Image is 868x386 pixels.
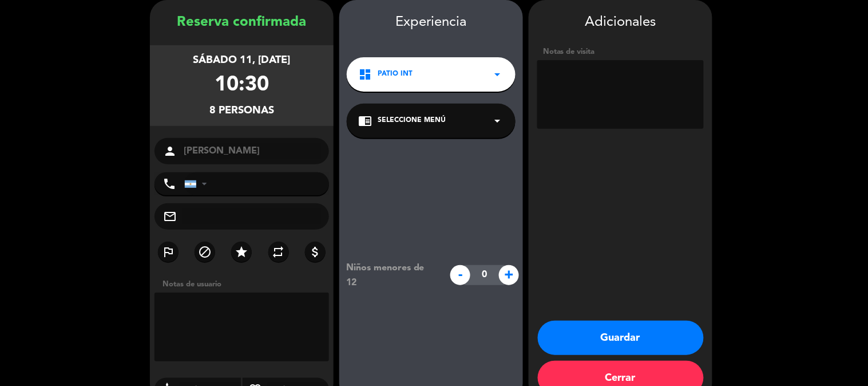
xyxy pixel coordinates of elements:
[235,245,248,259] i: star
[490,68,504,81] i: arrow_drop_down
[209,103,274,119] div: 8 personas
[537,46,704,58] div: Notas de visita
[499,265,519,285] span: +
[157,278,334,290] div: Notas de usuario
[378,69,413,80] span: PATIO INT
[358,68,372,81] i: dashboard
[272,245,286,259] i: repeat
[163,144,177,158] i: person
[185,173,211,195] div: Argentina: +54
[358,114,372,128] i: chrome_reader_mode
[163,210,177,223] i: mail_outline
[378,115,446,127] span: Seleccione Menú
[161,245,175,259] i: outlined_flag
[308,245,322,259] i: attach_money
[538,321,704,355] button: Guardar
[338,261,445,290] div: Niños menores de 12
[339,11,523,34] div: Experiencia
[162,177,176,191] i: phone
[150,11,334,34] div: Reserva confirmada
[450,265,470,285] span: -
[198,245,212,259] i: block
[215,69,269,103] div: 10:30
[537,11,704,34] div: Adicionales
[490,114,504,128] i: arrow_drop_down
[193,52,291,69] div: sábado 11, [DATE]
